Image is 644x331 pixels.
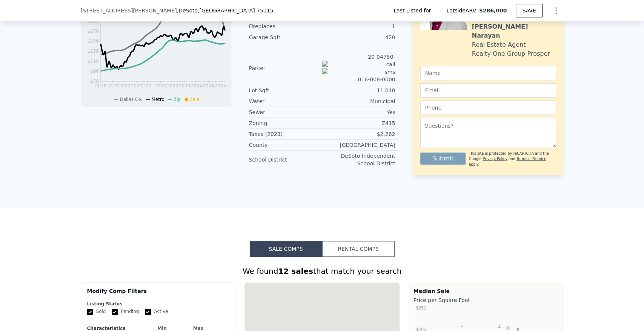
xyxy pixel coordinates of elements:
[178,83,190,88] tspan: 2023
[119,83,131,88] tspan: 2020
[322,98,395,105] div: Municipal
[516,4,542,17] button: SAVE
[516,157,546,161] a: Terms of Service
[249,87,322,94] div: Lot Sqft
[120,97,142,102] span: Dallas Co.
[87,29,99,34] tspan: $176
[87,18,99,24] tspan: $196
[472,49,550,58] div: Realty One Group Prosper
[166,83,178,88] tspan: 2022
[249,108,322,116] div: Sewer
[322,87,395,94] div: 11.040
[322,119,395,127] div: Z415
[90,69,99,74] tspan: $96
[81,7,177,14] span: [STREET_ADDRESS][PERSON_NAME]
[249,119,322,127] div: Zoning
[420,153,466,165] button: Submit
[249,98,322,105] div: Water
[87,309,93,315] input: Sold
[191,83,202,88] tspan: 2024
[145,308,168,315] label: Active
[249,130,322,138] div: Taxes (2023)
[249,34,322,41] div: Garage Sqft
[112,308,139,315] label: Pending
[322,68,395,76] img: sms
[420,66,556,80] input: Name
[278,267,313,276] strong: 12 sales
[155,83,166,88] tspan: 2022
[413,295,559,305] div: Price per Square Foot
[112,309,118,315] input: Pending
[446,7,479,14] span: Lotside ARV
[249,23,322,30] div: Fireplaces
[87,308,106,315] label: Sold
[420,83,556,98] input: Email
[322,54,395,82] span: 20-04750- 016-008-0000
[198,8,274,14] span: , [GEOGRAPHIC_DATA] 75115
[472,22,556,40] div: [PERSON_NAME] Narayan
[177,7,274,14] span: , DeSoto
[81,266,564,276] div: We found that match your search
[322,241,395,257] button: Rental Comps
[131,83,142,88] tspan: 2020
[249,64,322,72] div: Parcel
[151,97,164,102] span: Metro
[214,83,226,88] tspan: 2025
[322,152,395,167] div: DeSoto Independent School District
[479,8,507,14] span: $286,000
[203,83,214,88] tspan: 2024
[498,325,501,329] text: A
[174,97,181,102] span: Zip
[249,156,322,163] div: School District
[322,34,395,41] div: 420
[420,101,556,115] input: Phone
[469,151,556,167] div: This site is protected by reCAPTCHA and the Google and apply.
[87,301,229,307] div: Listing Status
[250,241,322,257] button: Sale Comps
[145,309,151,315] input: Active
[549,3,564,18] button: Show Options
[472,40,526,49] div: Real Estate Agent
[322,61,395,68] img: call
[143,83,154,88] tspan: 2021
[393,7,434,14] span: Last Listed for
[322,108,395,116] div: Yes
[507,326,510,330] text: D
[483,157,507,161] a: Privacy Policy
[107,83,118,88] tspan: 2019
[87,49,99,54] tspan: $136
[95,83,106,88] tspan: 2018
[87,38,99,44] tspan: $156
[413,287,559,295] div: Median Sale
[322,23,395,30] div: 1
[249,141,322,149] div: County
[190,97,200,102] span: Sale
[87,58,99,64] tspan: $116
[416,305,426,311] text: $250
[322,130,395,138] div: $2,262
[87,287,229,301] div: Modify Comp Filters
[90,79,99,84] tspan: $76
[460,324,463,329] text: F
[322,141,395,149] div: [GEOGRAPHIC_DATA]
